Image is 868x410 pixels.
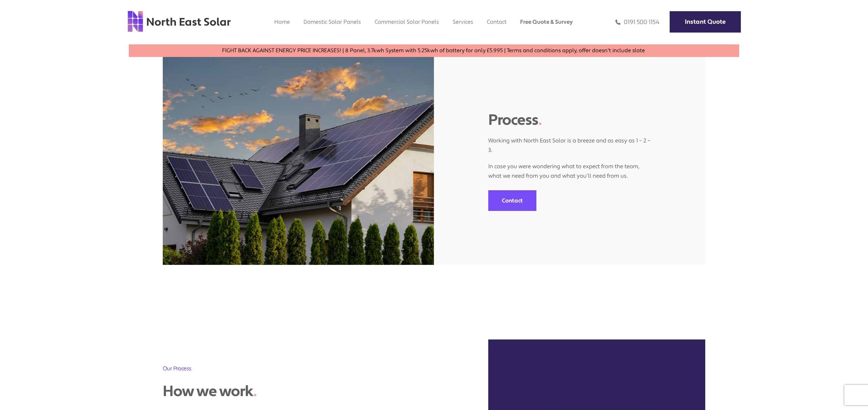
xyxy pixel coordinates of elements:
p: Working with North East Solar is a breeze and as easy as 1 – 2 – 3. [488,129,651,155]
span: . [253,382,257,401]
img: north east solar logo [127,10,231,33]
h1: Process [488,111,651,129]
a: Commercial Solar Panels [375,18,439,25]
img: phone icon [615,18,620,26]
p: In case you were wondering what to expect from the team, what we need from you and what you’ll ne... [488,155,651,181]
a: Services [453,18,473,25]
h2: Our Process [163,365,488,372]
span: . [538,111,542,130]
a: Contact [487,18,507,25]
a: Home [274,18,290,25]
img: roof with solar panels on [163,57,434,265]
a: 0191 500 1154 [615,18,659,26]
a: Instant Quote [670,11,741,33]
a: Free Quote & Survey [520,18,573,25]
div: How we work [163,383,417,401]
a: Domestic Solar Panels [303,18,361,25]
a: Contact [488,190,536,211]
